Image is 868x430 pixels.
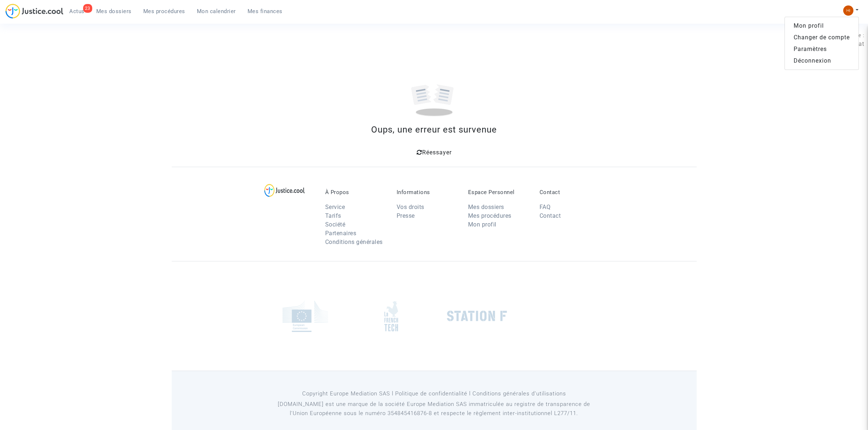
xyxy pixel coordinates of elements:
[325,238,383,245] a: Conditions générales
[540,189,600,196] p: Contact
[540,212,561,219] a: Contact
[540,204,551,210] a: FAQ
[468,204,504,210] a: Mes dossiers
[264,184,305,197] img: logo-lg.svg
[268,400,600,418] p: [DOMAIN_NAME] est une marque de la société Europe Mediation SAS immatriculée au registre de tr...
[325,189,386,196] p: À Propos
[325,230,357,237] a: Partenaires
[283,300,328,332] img: europe_commision.png
[468,212,511,219] a: Mes procédures
[242,6,288,17] a: Mes finances
[325,212,341,219] a: Tarifs
[785,32,859,43] a: Changer de compte
[785,43,859,55] a: Paramètres
[325,221,346,228] a: Société
[248,8,283,15] span: Mes finances
[422,149,452,156] span: Réessayer
[197,8,236,15] span: Mon calendrier
[397,212,415,219] a: Presse
[447,311,507,321] img: stationf.png
[83,4,92,13] div: 23
[785,20,859,32] a: Mon profil
[96,8,132,15] span: Mes dossiers
[63,6,90,17] a: 23Actus
[268,389,600,398] p: Copyright Europe Mediation SAS l Politique de confidentialité l Conditions générales d’utilisa...
[384,301,398,332] img: french_tech.png
[843,5,853,16] img: fc99b196863ffcca57bb8fe2645aafd9
[172,123,697,136] div: Oups, une erreur est survenue
[191,6,242,17] a: Mon calendrier
[325,204,345,210] a: Service
[69,8,85,15] span: Actus
[785,55,859,67] a: Déconnexion
[468,221,497,228] a: Mon profil
[5,4,63,19] img: jc-logo.svg
[397,204,424,210] a: Vos droits
[137,6,191,17] a: Mes procédures
[397,189,457,196] p: Informations
[468,189,529,196] p: Espace Personnel
[90,6,137,17] a: Mes dossiers
[143,8,185,15] span: Mes procédures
